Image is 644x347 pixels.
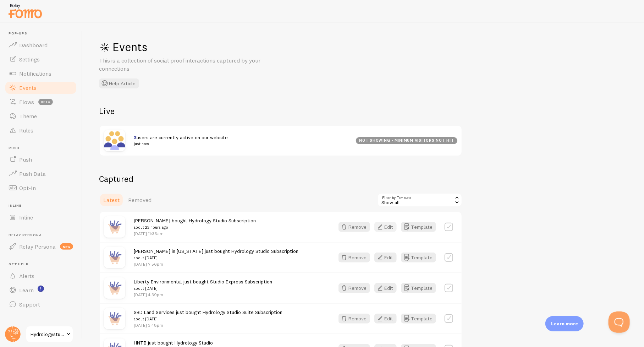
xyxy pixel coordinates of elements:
span: Notifications [19,70,51,77]
span: Events [19,84,37,91]
span: Relay Persona [19,243,56,250]
a: Dashboard [4,38,77,52]
p: [DATE] 7:56pm [134,261,298,267]
span: SBD Land Services just bought Hydrology Studio Suite Subscription [134,309,282,322]
span: Latest [103,196,120,204]
a: Rules [4,123,77,137]
span: Removed [128,196,152,204]
span: Theme [19,113,37,120]
button: Template [401,253,436,262]
iframe: Help Scout Beacon - Open [609,311,630,333]
a: Settings [4,52,77,66]
small: about [DATE] [134,255,298,261]
span: Opt-In [19,184,36,191]
div: Show all [377,193,462,207]
p: [DATE] 4:39pm [134,292,272,298]
small: about [DATE] [134,285,272,292]
button: Remove [338,253,370,262]
button: Edit [374,314,397,324]
img: purchase.jpg [104,216,125,238]
span: Hydrologystudio [31,330,64,338]
a: Support [4,297,77,311]
p: Learn more [551,320,578,327]
span: Relay Persona [9,233,77,238]
button: Template [401,222,436,232]
img: purchase.jpg [104,277,125,299]
span: 3 [134,134,137,141]
button: Template [401,314,436,324]
button: Remove [338,283,370,293]
a: Removed [124,193,156,207]
a: Theme [4,109,77,123]
button: Remove [338,314,370,324]
span: [PERSON_NAME] bought Hydrology Studio Subscription [134,217,256,231]
span: new [60,243,73,250]
button: Edit [374,222,397,232]
span: Support [19,301,40,308]
button: Edit [374,253,397,262]
small: about [DATE] [134,316,282,322]
span: Get Help [9,262,77,267]
span: Liberty Environmental just bought Studio Express Subscription [134,278,272,292]
a: Alerts [4,269,77,283]
a: Inline [4,210,77,224]
span: Push Data [19,170,46,177]
img: xaSAoeb6RpedHPR8toqq [104,130,125,151]
img: purchase.jpg [104,308,125,329]
img: purchase.jpg [104,247,125,268]
span: [PERSON_NAME] in [US_STATE] just bought Hydrology Studio Subscription [134,248,298,261]
span: Inline [19,214,33,221]
span: Flows [19,98,34,105]
a: Relay Persona new [4,239,77,254]
svg: <p>Watch New Feature Tutorials!</p> [38,286,44,292]
a: Hydrologystudio [26,326,73,343]
button: Remove [338,222,370,232]
a: Latest [99,193,124,207]
h2: Live [99,105,462,116]
span: beta [38,99,53,105]
span: Rules [19,127,33,134]
a: Flows beta [4,95,77,109]
div: Learn more [545,316,584,331]
a: Notifications [4,66,77,81]
span: users are currently active on our website [134,134,347,147]
button: Template [401,283,436,293]
a: Push Data [4,167,77,181]
button: Help Article [99,78,139,88]
h2: Captured [99,173,462,184]
small: about 23 hours ago [134,224,256,231]
span: Settings [19,56,40,63]
a: Opt-In [4,181,77,195]
span: Alerts [19,272,34,280]
p: [DATE] 11:36am [134,231,256,237]
h1: Events [99,40,312,54]
span: Dashboard [19,42,48,49]
a: Learn [4,283,77,297]
a: Edit [374,222,401,232]
span: Pop-ups [9,31,77,36]
a: Edit [374,253,401,262]
a: Edit [374,283,401,293]
button: Edit [374,283,397,293]
a: Push [4,152,77,167]
p: This is a collection of social proof interactions captured by your connections [99,56,269,73]
span: Learn [19,287,34,294]
small: just now [134,141,347,147]
div: not showing - minimum visitors not hit [356,137,457,144]
span: Push [9,146,77,151]
img: fomo-relay-logo-orange.svg [7,2,43,20]
span: Push [19,156,32,163]
a: Edit [374,314,401,324]
span: Inline [9,204,77,208]
p: [DATE] 3:48pm [134,322,282,328]
a: Events [4,81,77,95]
